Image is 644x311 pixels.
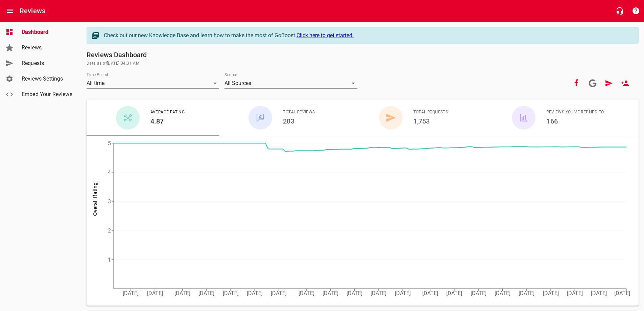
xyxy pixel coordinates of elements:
h6: Reviews Dashboard [87,49,639,60]
span: Total Requests [413,109,448,116]
span: Requests [22,59,73,67]
tspan: [DATE] [247,290,263,296]
button: Live Chat [612,3,628,19]
h6: 166 [546,116,604,127]
tspan: [DATE] [371,290,386,296]
tspan: Overall Rating [92,182,98,216]
label: Source [224,73,237,77]
button: Open drawer [2,3,18,19]
tspan: [DATE] [591,290,607,296]
span: Reviews Settings [22,75,73,83]
span: Data as of [DATE] 04:31 AM [87,60,639,67]
tspan: 1 [108,257,111,263]
tspan: [DATE] [147,290,163,296]
span: Reviews [22,44,73,52]
tspan: 4 [108,169,111,176]
span: Embed Your Reviews [22,90,73,98]
tspan: 5 [108,140,111,147]
a: New User [617,75,633,91]
tspan: [DATE] [519,290,534,296]
a: Click here to get started. [296,32,354,39]
tspan: 3 [108,198,111,205]
tspan: [DATE] [323,290,338,296]
span: Average Rating [150,109,185,116]
tspan: [DATE] [446,290,462,296]
div: All time [87,78,219,89]
h6: 1,753 [413,116,448,127]
tspan: [DATE] [422,290,438,296]
span: Reviews You've Replied To [546,109,604,116]
tspan: [DATE] [299,290,314,296]
tspan: 2 [108,227,111,234]
tspan: [DATE] [471,290,486,296]
tspan: [DATE] [495,290,510,296]
h6: 4.87 [150,116,185,127]
h6: 203 [283,116,315,127]
button: Your Facebook account is connected [568,75,585,91]
tspan: [DATE] [543,290,559,296]
tspan: [DATE] [271,290,287,296]
a: Connect your Google account [585,75,601,91]
tspan: [DATE] [223,290,239,296]
label: Time Period [87,73,108,77]
tspan: [DATE] [395,290,411,296]
tspan: [DATE] [174,290,190,296]
tspan: [DATE] [123,290,139,296]
span: Total Reviews [283,109,315,116]
tspan: [DATE] [567,290,583,296]
tspan: [DATE] [614,290,630,296]
div: All Sources [224,78,357,89]
a: Request Review [601,75,617,91]
span: Dashboard [22,28,73,36]
h6: Reviews [20,5,45,16]
tspan: [DATE] [198,290,214,296]
div: Check out our new Knowledge Base and learn how to make the most of GoBoost. [104,31,631,40]
button: Support Portal [628,3,644,19]
tspan: [DATE] [347,290,362,296]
